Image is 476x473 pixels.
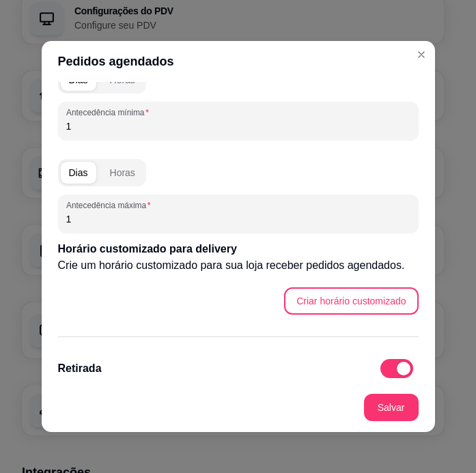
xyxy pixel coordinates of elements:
button: Close [410,44,432,66]
label: Antecedência mínima [66,106,154,118]
div: Dias [69,166,88,180]
p: Crie um horário customizado para sua loja receber pedidos agendados. [58,257,419,274]
div: Horas [110,166,135,180]
label: Antecedência máxima [66,199,155,211]
input: Antecedência máxima [66,212,410,226]
input: Antecedência mínima [66,119,410,133]
p: Horário customizado para delivery [58,241,419,257]
button: Criar horário customizado [284,287,418,315]
button: Salvar [364,394,419,421]
header: Pedidos agendados [42,41,435,82]
p: Retirada [58,360,102,377]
